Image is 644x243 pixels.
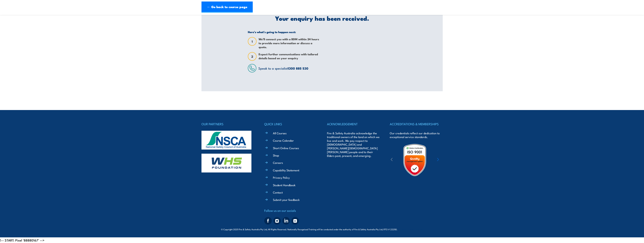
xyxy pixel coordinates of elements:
h4: ACKNOWLEDGEMENT [327,121,380,127]
img: whs-logo-footer [201,154,251,172]
span: Site: [402,228,423,231]
span: Speak to a specialist [258,66,308,71]
a: 1300 885 530 [288,66,308,71]
span: 2 [248,55,256,58]
a: Student Handbook [273,183,296,187]
a: Course Calendar [273,138,294,142]
span: 1 [248,39,256,43]
a: Short Online Courses [273,146,299,150]
h4: OUR PARTNERS [201,121,254,127]
a: ← Go back to course page [201,2,253,13]
h2: Your enquiry has been received. [248,15,396,21]
img: Untitled design (19) [398,144,431,176]
img: ewpa-logo [431,153,464,166]
h5: Here’s what’s going to happen next: [248,30,319,34]
a: Capability Statement [273,168,299,172]
a: Privacy Policy [273,175,290,179]
a: All Courses [273,131,286,135]
span: Expect further communications with tailored details based on your enquiry [259,52,319,61]
a: Careers [273,161,283,165]
span: We’ll connect you with a BDM within 24 hours to provide more information or discuss a quote. [259,37,319,49]
a: Shop [273,153,279,157]
h4: QUICK LINKS [264,121,317,127]
p: Fire & Safety Australia acknowledge the traditional owners of the land on which we live and work.... [327,131,380,158]
h4: Follow us on our socials [264,208,317,213]
span: © Copyright 2025 Fire & Safety Australia Pty Ltd, All Rights Reserved. Nationally Recognised Trai... [221,227,423,231]
a: Contact [273,190,283,194]
h4: ACCREDITATIONS & MEMBERSHIPS [390,121,443,127]
p: Our credentials reflect our dedication to exceptional service standards. [390,131,443,139]
a: Submit your feedback [273,198,300,202]
a: KND Digital [410,227,423,231]
img: nsca-logo-footer [201,131,251,150]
